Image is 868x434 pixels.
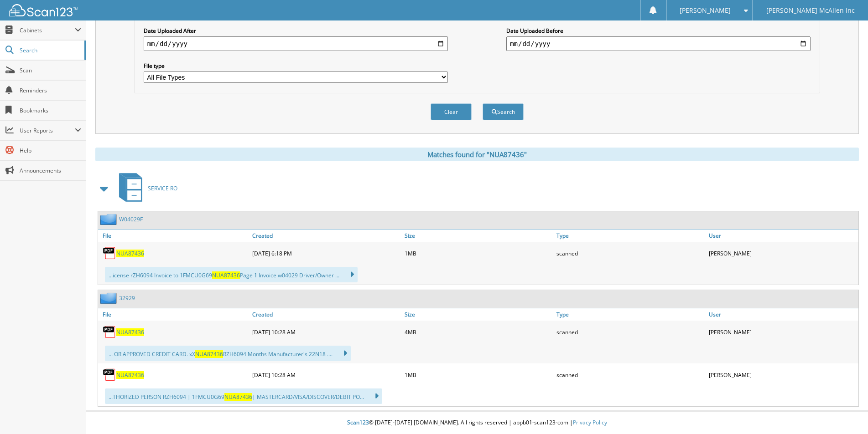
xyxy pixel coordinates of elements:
[554,230,706,242] a: Type
[20,127,75,134] span: User Reports
[105,346,351,361] div: ... OR APPROVED CREDIT CARD. xX RZH6094 Months Manufacturer's 22N18 ....
[144,36,448,51] input: start
[20,167,81,174] span: Announcements
[148,184,177,192] span: SERVICE RO
[100,292,119,304] img: folder2.png
[105,388,382,404] div: ...THORIZED PERSON RZH6094 | 1FMCU0G69 | MASTERCARD/VISA/DISCOVER/DEBIT PO...
[506,27,811,35] label: Date Uploaded Before
[402,230,554,242] a: Size
[554,308,706,321] a: Type
[144,27,448,35] label: Date Uploaded After
[20,87,81,94] span: Reminders
[98,308,250,321] a: File
[20,26,75,34] span: Cabinets
[554,323,706,341] div: scanned
[250,323,402,341] div: [DATE] 10:28 AM
[105,267,358,282] div: ...icense rZH6094 Invoice to 1FMCU0G69 Page 1 Invoice w04029 Driver/Owner ...
[431,103,472,120] button: Clear
[554,244,706,262] div: scanned
[144,62,448,70] label: File type
[506,36,811,51] input: end
[98,230,250,242] a: File
[250,308,402,321] a: Created
[250,244,402,262] div: [DATE] 6:18 PM
[250,230,402,242] a: Created
[103,246,116,260] img: PDF.png
[573,419,607,426] a: Privacy Policy
[119,294,135,302] a: 32929
[402,244,554,262] div: 1MB
[103,368,116,382] img: PDF.png
[116,371,144,379] a: NUA87436
[680,8,731,13] span: [PERSON_NAME]
[707,323,858,341] div: [PERSON_NAME]
[116,250,144,257] a: NUA87436
[119,215,143,223] a: W04029F
[20,46,80,54] span: Search
[483,103,524,120] button: Search
[707,244,858,262] div: [PERSON_NAME]
[195,350,223,358] span: NUA87436
[9,4,78,16] img: scan123-logo-white.svg
[554,366,706,384] div: scanned
[224,393,252,401] span: NUA87436
[347,419,369,426] span: Scan123
[103,325,116,339] img: PDF.png
[707,230,858,242] a: User
[250,366,402,384] div: [DATE] 10:28 AM
[114,170,177,206] a: SERVICE RO
[20,147,81,154] span: Help
[95,148,859,161] div: Matches found for "NUA87436"
[402,308,554,321] a: Size
[402,323,554,341] div: 4MB
[20,66,81,74] span: Scan
[212,271,240,279] span: NUA87436
[766,8,855,13] span: [PERSON_NAME] McAllen Inc
[20,107,81,114] span: Bookmarks
[100,214,119,225] img: folder2.png
[707,366,858,384] div: [PERSON_NAME]
[707,308,858,321] a: User
[116,328,144,336] a: NUA87436
[402,366,554,384] div: 1MB
[86,412,868,434] div: © [DATE]-[DATE] [DOMAIN_NAME]. All rights reserved | appb01-scan123-com |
